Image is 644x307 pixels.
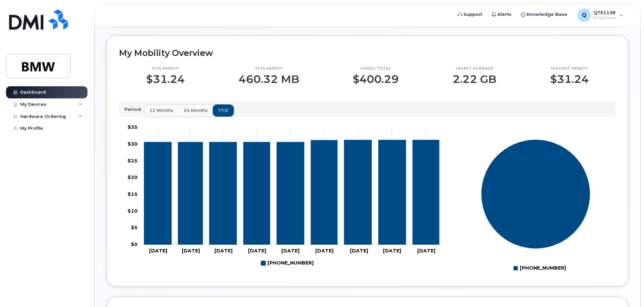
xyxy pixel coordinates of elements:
p: $31.24 [550,73,589,85]
p: Period [124,106,144,113]
tspan: [DATE] [149,248,167,254]
span: Q [582,11,586,19]
span: Knowledge Base [527,11,567,18]
tspan: $0 [131,241,138,247]
p: Yearly total [353,66,399,71]
tspan: [DATE] [182,248,200,254]
g: Series [481,139,591,249]
span: Alerts [497,11,511,18]
span: Support [463,11,482,18]
tspan: [DATE] [383,248,401,254]
p: $31.24 [146,73,185,85]
a: Alerts [487,8,516,21]
tspan: [DATE] [214,248,232,254]
tspan: [DATE] [315,248,333,254]
tspan: [DATE] [281,248,299,254]
g: Chart [128,124,442,269]
p: This month [239,66,299,71]
tspan: [DATE] [417,248,435,254]
tspan: $15 [128,191,138,197]
g: Legend [513,263,566,274]
a: Support [453,8,487,21]
g: Legend [261,257,314,269]
div: QTE1138 [573,8,628,22]
span: 12 months [149,107,173,114]
span: QTE1138 [594,10,616,15]
tspan: $5 [131,224,138,231]
iframe: Messenger Launcher [615,278,639,302]
p: 460.32 MB [239,73,299,85]
p: 2.22 GB [453,73,496,85]
g: Chart [481,139,591,274]
h2: My Mobility Overview [119,48,616,58]
p: Yearly average [453,66,496,71]
span: 24 months [184,107,208,114]
tspan: $30 [128,141,138,147]
g: 864-753-9112 [144,140,439,245]
a: Knowledge Base [516,8,572,21]
p: $400.29 [353,73,399,85]
tspan: [DATE] [350,248,368,254]
g: 864-753-9112 [261,257,314,269]
p: This month [146,66,185,71]
p: Highest month [550,66,589,71]
tspan: [DATE] [248,248,266,254]
tspan: $35 [128,124,138,130]
tspan: $25 [128,157,138,163]
span: Employee [594,15,616,21]
tspan: $10 [128,208,138,214]
tspan: $20 [128,174,138,180]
